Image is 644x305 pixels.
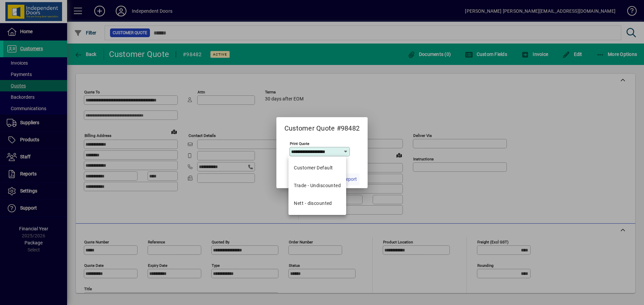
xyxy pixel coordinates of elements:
[276,117,368,134] h2: Customer Quote #98482
[290,141,309,146] mat-label: Print Quote
[333,176,357,183] span: Run Report
[331,173,360,185] button: Run Report
[308,176,326,183] span: Close
[306,173,328,185] button: Close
